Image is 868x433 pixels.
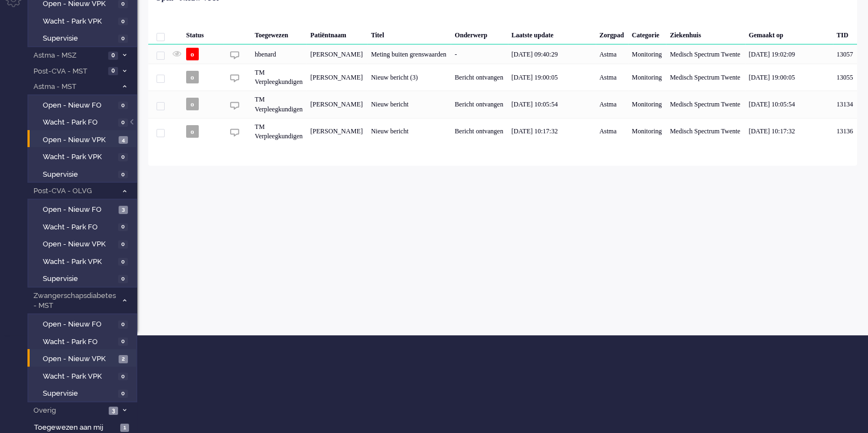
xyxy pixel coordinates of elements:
[108,52,118,60] span: 0
[508,23,596,44] div: Laatste update
[32,133,136,145] a: Open - Nieuw VPK 4
[118,171,128,179] span: 0
[119,136,128,144] span: 4
[306,23,367,44] div: Patiëntnaam
[43,257,115,267] span: Wacht - Park VPK
[43,100,115,111] span: Open - Nieuw FO
[32,255,136,267] a: Wacht - Park VPK 0
[43,16,115,27] span: Wacht - Park VPK
[148,64,857,91] div: 13055
[508,91,596,117] div: [DATE] 10:05:54
[118,35,128,43] span: 0
[118,390,128,398] span: 0
[596,23,628,44] div: Zorgpad
[451,23,507,44] div: Onderwerp
[118,258,128,266] span: 0
[745,44,833,64] div: [DATE] 19:02:09
[628,118,666,145] div: Monitoring
[628,91,666,117] div: Monitoring
[508,44,596,64] div: [DATE] 09:40:29
[596,64,628,91] div: Astma
[367,23,451,44] div: Titel
[367,91,451,117] div: Nieuw bericht
[367,64,451,91] div: Nieuw bericht (3)
[43,170,115,180] span: Supervisie
[118,223,128,232] span: 0
[32,66,105,77] span: Post-CVA - MST
[119,206,128,214] span: 3
[32,186,117,196] span: Post-CVA - OLVG
[109,407,118,415] span: 3
[118,320,128,329] span: 0
[182,23,223,44] div: Status
[32,168,136,180] a: Supervisie 0
[32,291,117,311] span: Zwangerschapsdiabetes - MST
[833,64,857,91] div: 13055
[32,421,137,433] a: Toegewezen aan mij 1
[451,118,507,145] div: Bericht ontvangen
[745,23,833,44] div: Gemaakt op
[745,91,833,117] div: [DATE] 10:05:54
[251,64,306,91] div: TM Verpleegkundigen
[833,118,857,145] div: 13136
[32,32,136,44] a: Supervisie 0
[118,153,128,161] span: 0
[32,116,136,128] a: Wacht - Park FO 0
[118,275,128,283] span: 0
[32,50,105,61] span: Astma - MSZ
[43,372,115,382] span: Wacht - Park VPK
[32,99,136,111] a: Open - Nieuw FO 0
[32,335,136,347] a: Wacht - Park FO 0
[230,101,239,110] img: ic_chat_grey.svg
[32,370,136,382] a: Wacht - Park VPK 0
[251,23,306,44] div: Toegewezen
[43,354,116,364] span: Open - Nieuw VPK
[186,71,199,83] span: o
[596,118,628,145] div: Astma
[230,74,239,83] img: ic_chat_grey.svg
[451,91,507,117] div: Bericht ontvangen
[148,91,857,117] div: 13134
[230,128,239,137] img: ic_chat_grey.svg
[34,423,117,433] span: Toegewezen aan mij
[118,338,128,346] span: 0
[745,64,833,91] div: [DATE] 19:00:05
[666,118,745,145] div: Medisch Spectrum Twente
[367,118,451,145] div: Nieuw bericht
[451,44,507,64] div: -
[43,274,115,284] span: Supervisie
[32,203,136,215] a: Open - Nieuw FO 3
[43,205,116,215] span: Open - Nieuw FO
[596,44,628,64] div: Astma
[32,387,136,399] a: Supervisie 0
[628,23,666,44] div: Categorie
[666,64,745,91] div: Medisch Spectrum Twente
[32,150,136,162] a: Wacht - Park VPK 0
[251,44,306,64] div: hbenard
[367,44,451,64] div: Meting buiten grenswaarden
[43,117,115,128] span: Wacht - Park FO
[43,222,115,233] span: Wacht - Park FO
[596,91,628,117] div: Astma
[32,406,105,416] span: Overig
[230,50,239,60] img: ic_chat_grey.svg
[666,23,745,44] div: Ziekenhuis
[306,64,367,91] div: [PERSON_NAME]
[32,352,136,364] a: Open - Nieuw VPK 2
[118,18,128,26] span: 0
[745,118,833,145] div: [DATE] 10:17:32
[32,82,117,92] span: Astma - MST
[108,67,118,75] span: 0
[118,119,128,127] span: 0
[32,15,136,27] a: Wacht - Park VPK 0
[666,44,745,64] div: Medisch Spectrum Twente
[306,91,367,117] div: [PERSON_NAME]
[186,48,199,60] span: o
[833,91,857,117] div: 13134
[148,118,857,145] div: 13136
[118,240,128,249] span: 0
[833,44,857,64] div: 13057
[43,152,115,162] span: Wacht - Park VPK
[628,64,666,91] div: Monitoring
[666,91,745,117] div: Medisch Spectrum Twente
